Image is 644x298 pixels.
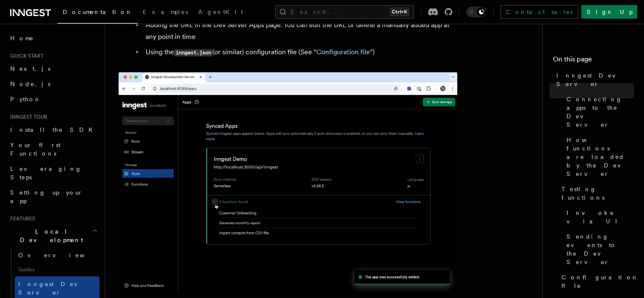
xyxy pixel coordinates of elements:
span: Documentation [63,8,133,15]
span: Inngest Dev Server [556,71,634,88]
span: Quick start [7,53,44,59]
a: Node.js [7,76,100,92]
a: Your first Functions [7,137,100,161]
span: Python [10,96,41,103]
kbd: Ctrl+K [390,8,409,16]
span: Install the SDK [10,126,98,133]
a: Contact sales [500,5,578,19]
a: Setting up your app [7,185,100,209]
span: Inngest tour [7,114,47,120]
code: inngest.json [174,49,213,56]
span: Inngest Dev Server [18,281,91,296]
span: Local Development [7,227,92,244]
a: Testing functions [558,181,634,205]
span: Next.js [10,65,50,72]
span: How functions are loaded by the Dev Server [567,136,634,178]
a: Inngest Dev Server [553,68,634,92]
span: Testing functions [561,185,634,202]
a: Connecting apps to the Dev Server [563,92,634,132]
span: Invoke via UI [567,209,634,226]
span: Setting up your app [10,189,83,204]
a: Leveraging Steps [7,161,100,185]
a: Configuration file [558,270,634,293]
a: Configuration file [316,48,370,56]
img: Dev Server demo manually syncing an app [119,72,457,292]
span: Your first Functions [10,142,61,157]
span: Configuration file [561,273,638,290]
span: Examples [143,8,188,15]
a: How functions are loaded by the Dev Server [563,132,634,181]
a: Install the SDK [7,122,100,137]
a: Invoke via UI [563,205,634,229]
li: Adding the URL in the Dev Server Apps page. You can edit the URL or delete a manually added app a... [143,19,457,43]
span: Overview [18,252,105,259]
span: Guides [15,263,100,276]
button: Search...Ctrl+K [275,5,414,19]
a: Sending events to the Dev Server [563,229,634,270]
span: Home [10,34,34,42]
button: Toggle dark mode [466,7,486,17]
a: Examples [138,3,193,23]
a: Next.js [7,61,100,76]
a: AgentKit [193,3,248,23]
li: Using the (or similar) configuration file (See " ") [143,46,457,58]
span: AgentKit [198,8,243,15]
a: Sign Up [581,5,637,19]
span: Sending events to the Dev Server [567,232,634,266]
span: Features [7,215,35,222]
button: Local Development [7,224,100,248]
a: Home [7,31,100,46]
h4: On this page [553,54,634,68]
a: Overview [15,248,100,263]
a: Documentation [58,3,138,24]
span: Node.js [10,81,50,87]
a: Python [7,92,100,107]
span: Leveraging Steps [10,165,82,181]
span: Connecting apps to the Dev Server [567,95,634,129]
